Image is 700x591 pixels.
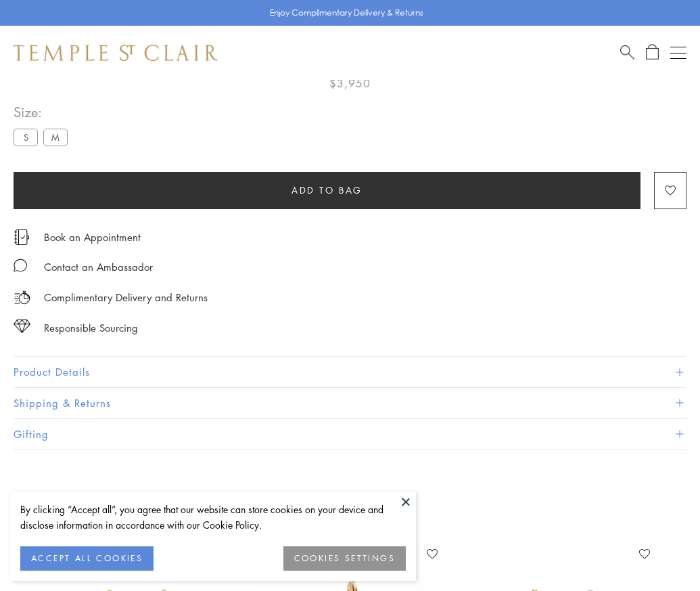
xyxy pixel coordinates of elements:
div: By clicking “Accept all”, you agree that our website can store cookies on your device and disclos... [20,502,406,533]
a: Search [620,44,634,61]
img: MessageIcon-01_2.svg [14,259,27,272]
p: Complimentary Delivery and Returns [44,289,208,306]
img: icon_appointment.svg [14,229,30,245]
button: Open navigation [670,45,686,61]
label: S [14,129,38,146]
div: Responsible Sourcing [44,320,138,336]
label: M [43,129,68,146]
img: Temple St. Clair [14,45,218,61]
div: Contact an Ambassador [44,259,153,276]
span: $3,950 [329,74,371,92]
button: Gifting [14,419,686,450]
span: Add to bag [291,183,363,198]
button: Product Details [14,357,686,387]
button: Shipping & Returns [14,388,686,418]
a: Open Shopping Bag [646,44,659,61]
button: Add to bag [14,172,640,209]
p: Enjoy Complimentary Delivery & Returns [270,6,423,20]
img: icon_sourcing.svg [14,320,30,333]
button: COOKIES SETTINGS [283,546,406,571]
button: ACCEPT ALL COOKIES [20,546,154,571]
span: Size: [14,101,73,123]
a: Book an Appointment [44,229,141,244]
img: icon_delivery.svg [14,289,30,306]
